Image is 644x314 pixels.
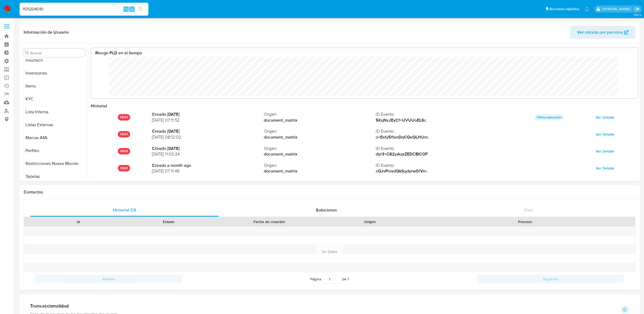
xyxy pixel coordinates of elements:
[592,147,618,156] button: Ver Detalle
[25,51,29,55] button: Buscar
[152,151,264,157] span: [DATE] 11:03:24
[577,26,623,39] span: Ver mirada por persona
[152,146,264,151] strong: Creado [DATE]
[21,54,88,67] button: Insurtech
[21,105,88,118] button: Lista Interna
[152,117,264,123] span: [DATE] 07:11:52
[21,118,88,131] button: Listas Externas
[30,51,83,55] input: Buscar
[376,168,592,174] strong: sQJvPmvdQkSgdyrw0fVmxQ2tleYVa1ncihTKugFt9kAuYOCG2xsHsvWWMQYGzAnFcHFfOmJ/7zC1u2iYzPOeSA==
[264,134,376,140] strong: document_matrix
[634,6,640,12] a: Salir
[20,6,148,13] input: Buscar usuario o caso...
[127,219,210,224] div: Estado
[570,26,635,39] button: Ver mirada por persona
[264,168,376,174] strong: document_matrix
[264,163,376,168] span: Origen :
[376,151,590,157] strong: dyr3+C82pAqxZEDCBICOF+XH/GZ7egtbfdTHTegV1evmk2FyJaW0d7FKIQLQVp4oBkJzVDB4Hpj3hdK97/GpBQ==
[592,130,618,139] button: Ver Detalle
[131,6,133,12] span: s
[596,130,614,138] span: Ver Detalle
[152,134,264,140] span: [DATE] 08:12:02
[113,207,136,213] span: Historial CX
[585,7,589,11] a: Notificaciones
[37,219,120,224] div: Id
[264,146,376,151] span: Origen :
[35,275,182,283] button: Anterior
[24,30,69,35] h1: Información de Usuario
[264,151,376,157] strong: document_matrix
[21,144,88,157] button: Perfiles
[152,128,264,134] strong: Creado [DATE]
[21,80,88,93] button: Items
[477,275,624,283] button: Siguiente
[21,93,88,105] button: KYC
[91,103,107,109] strong: Historial
[328,219,411,224] div: Origen
[602,6,632,12] p: eric.malcangi@mercadolibre.com
[376,146,488,151] span: ID Evento :
[596,114,614,121] span: Ver Detalle
[264,128,376,134] span: Origen :
[152,168,264,174] span: [DATE] 07:11:46
[535,114,564,121] p: Ultima ejecución
[316,207,337,213] span: Soluciones
[21,67,88,80] button: Inversiones
[596,147,614,155] span: Ver Detalle
[21,157,88,170] button: Restricciones Nuevo Mundo
[376,128,488,134] span: ID Evento :
[24,189,635,195] h1: Contactos
[596,164,614,172] span: Ver Detalle
[264,111,376,117] span: Origen :
[124,6,128,12] span: ⌥
[376,111,488,117] span: ID Evento :
[118,114,130,121] p: HIGH
[592,164,618,172] button: Ver Detalle
[118,165,130,171] p: HIGH
[419,219,631,224] div: Proceso
[592,113,618,122] button: Ver Detalle
[118,131,130,137] p: HIGH
[264,117,376,123] strong: document_matrix
[118,148,130,154] p: HIGH
[376,134,587,140] strong: o+Exfy5ffanDqCQeQLHUm5/fbZ2b6TGd3PtaGw6ch8uw4eEJw6/WpLic9eV8oLgloAZZj3uLc3pnZT9JzwvYAg==
[524,207,533,213] span: Chat
[95,50,142,56] strong: Riesgo PLD en el tiempo
[152,163,264,168] strong: Creado a month ago
[218,219,321,224] div: Fecha de creación
[310,275,349,283] span: Página de
[21,131,88,144] button: Marcas AML
[347,276,349,282] span: 1
[549,6,579,12] span: Accesos rápidos
[376,163,488,168] span: ID Evento :
[152,111,264,117] strong: Creado [DATE]
[21,170,88,183] button: Tarjetas
[376,117,593,123] strong: 5KqNxJEyCf+UVUUoEL6caW09rPILH4RWmJqd/Hy81r2FsfMOptTqm4u7hY7/KZS4JYyH/OZUwGYnTnQAmttN5A==
[135,5,146,13] button: search-icon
